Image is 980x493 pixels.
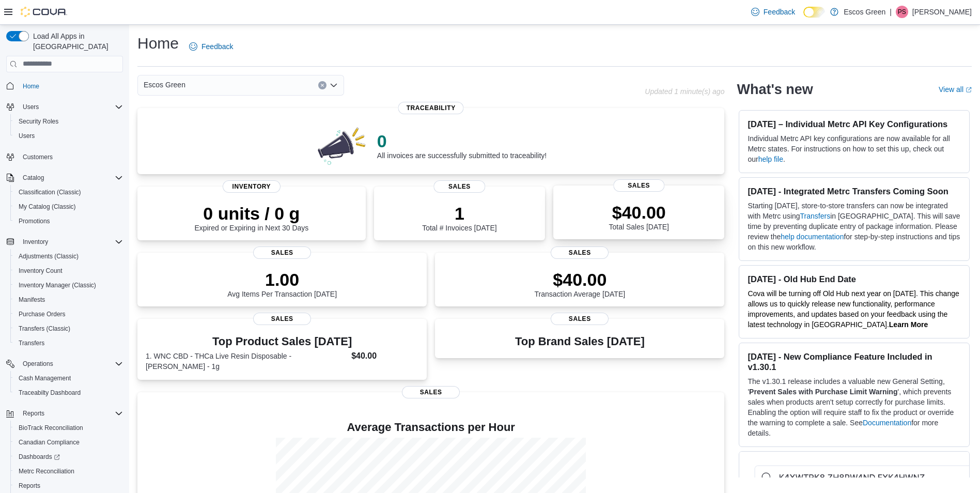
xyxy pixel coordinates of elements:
[315,125,369,166] img: 0
[737,81,813,98] h2: What's new
[29,31,123,52] span: Load All Apps in [GEOGRAPHIC_DATA]
[14,201,80,213] a: My Catalog (Classic)
[2,171,127,185] button: Catalog
[19,310,66,318] span: Purchase Orders
[144,79,185,91] span: Escos Green
[748,289,959,329] span: Cova will be turning off Old Hub next year on [DATE]. This change allows us to quickly release ne...
[398,102,464,114] span: Traceability
[10,464,127,479] button: Metrc Reconciliation
[19,482,40,490] span: Reports
[749,388,897,396] strong: Prevent Sales with Purchase Limit Warning
[748,186,961,196] h3: [DATE] - Integrated Metrc Transfers Coming Soon
[551,246,609,259] span: Sales
[14,322,74,335] a: Transfers (Classic)
[19,101,123,113] span: Users
[748,274,961,284] h3: [DATE] - Old Hub End Date
[844,6,885,18] p: Escos Green
[14,186,85,198] a: Classification (Classic)
[19,188,81,196] span: Classification (Classic)
[253,246,311,259] span: Sales
[896,6,908,18] div: Peyton Sweet
[19,172,123,184] span: Catalog
[764,7,795,17] span: Feedback
[10,185,127,199] button: Classification (Classic)
[19,203,76,211] span: My Catalog (Classic)
[14,465,123,477] span: Metrc Reconciliation
[19,325,70,333] span: Transfers (Classic)
[800,212,831,220] a: Transfers
[19,151,57,163] a: Customers
[2,79,127,94] button: Home
[14,265,67,277] a: Inventory Count
[19,358,57,370] button: Operations
[14,322,123,335] span: Transfers (Classic)
[201,41,233,52] span: Feedback
[14,130,123,142] span: Users
[223,180,281,193] span: Inventory
[422,203,496,224] p: 1
[748,119,961,129] h3: [DATE] – Individual Metrc API Key Configurations
[19,267,63,275] span: Inventory Count
[10,435,127,450] button: Canadian Compliance
[14,130,39,142] a: Users
[227,269,337,290] p: 1.00
[19,236,52,248] button: Inventory
[434,180,485,193] span: Sales
[19,172,48,184] button: Catalog
[377,131,547,160] div: All invoices are successfully submitted to traceability!
[19,453,60,461] span: Dashboards
[10,278,127,292] button: Inventory Manager (Classic)
[748,133,961,164] p: Individual Metrc API key configurations are now available for all Metrc states. For instructions ...
[10,292,127,307] button: Manifests
[19,236,123,248] span: Inventory
[19,438,80,446] span: Canadian Compliance
[10,336,127,350] button: Transfers
[14,215,54,227] a: Promotions
[19,217,50,225] span: Promotions
[10,129,127,143] button: Users
[19,374,71,382] span: Cash Management
[23,360,53,368] span: Operations
[535,269,626,298] div: Transaction Average [DATE]
[23,103,39,111] span: Users
[515,335,645,348] h3: Top Brand Sales [DATE]
[14,294,123,306] span: Manifests
[14,480,44,492] a: Reports
[14,372,123,384] span: Cash Management
[14,436,84,449] a: Canadian Compliance
[2,235,127,249] button: Inventory
[253,313,311,325] span: Sales
[10,264,127,278] button: Inventory Count
[146,335,418,348] h3: Top Product Sales [DATE]
[14,186,123,198] span: Classification (Classic)
[609,202,669,223] p: $40.00
[551,313,609,325] span: Sales
[747,2,799,22] a: Feedback
[21,7,67,17] img: Cova
[19,132,35,140] span: Users
[14,308,123,320] span: Purchase Orders
[14,451,123,463] span: Dashboards
[377,131,547,151] p: 0
[14,308,70,320] a: Purchase Orders
[19,407,49,420] button: Reports
[14,337,123,349] span: Transfers
[939,85,972,94] a: View allExternal link
[185,36,237,57] a: Feedback
[10,214,127,228] button: Promotions
[14,250,123,263] span: Adjustments (Classic)
[10,249,127,264] button: Adjustments (Classic)
[330,81,338,89] button: Open list of options
[318,81,326,89] button: Clear input
[19,407,123,420] span: Reports
[19,117,58,126] span: Security Roles
[14,279,123,291] span: Inventory Manager (Classic)
[10,386,127,400] button: Traceabilty Dashboard
[23,82,39,90] span: Home
[14,115,123,128] span: Security Roles
[19,80,43,93] a: Home
[10,307,127,321] button: Purchase Orders
[758,155,783,163] a: help file
[10,371,127,386] button: Cash Management
[19,281,96,289] span: Inventory Manager (Classic)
